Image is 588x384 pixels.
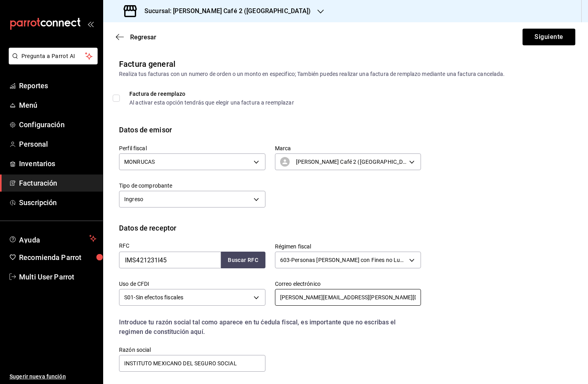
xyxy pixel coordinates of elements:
span: S01 - Sin efectos fiscales [124,293,183,301]
label: Tipo de comprobante [119,183,265,188]
label: Correo electrónico [275,281,421,287]
span: Configuración [19,119,96,130]
span: [PERSON_NAME] Café 2 ([GEOGRAPHIC_DATA]) [296,158,407,166]
div: Factura general [119,58,175,70]
div: Introduce tu razón social tal como aparece en tu ćedula fiscal, es importante que no escribas el ... [119,318,421,337]
span: Suscripción [19,197,96,208]
label: Uso de CFDI [119,281,265,287]
span: Recomienda Parrot [19,252,96,263]
label: Régimen fiscal [275,244,421,249]
a: Pregunta a Parrot AI [6,58,98,66]
span: Inventarios [19,158,96,169]
span: Menú [19,100,96,111]
label: Razón social [119,347,265,353]
button: Pregunta a Parrot AI [9,48,98,64]
span: Personal [19,139,96,149]
label: RFC [119,243,265,248]
label: Marca [275,145,421,151]
span: Multi User Parrot [19,272,96,282]
span: Reportes [19,80,96,91]
div: Al activar esta opción tendrás que elegir una factura a reemplazar [129,100,294,105]
div: Realiza tus facturas con un numero de orden o un monto en especifico; También puedes realizar una... [119,70,572,78]
div: Datos de receptor [119,223,176,233]
span: Pregunta a Parrot AI [21,52,85,60]
span: Sugerir nueva función [10,372,96,381]
div: MONRUCAS [119,153,265,170]
button: Siguiente [523,29,575,45]
h3: Sucursal: [PERSON_NAME] Café 2 ([GEOGRAPHIC_DATA]) [138,6,311,16]
button: Regresar [116,33,156,41]
span: Facturación [19,178,96,188]
div: Datos de emisor [119,124,172,135]
span: Ingreso [124,195,143,203]
div: Factura de reemplazo [129,91,294,97]
span: 603 - Personas [PERSON_NAME] con Fines no Lucrativos [280,256,407,264]
span: Ayuda [19,234,86,243]
button: open_drawer_menu [87,21,94,27]
label: Perfil fiscal [119,145,265,151]
span: Regresar [130,33,156,41]
button: Buscar RFC [221,252,265,268]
